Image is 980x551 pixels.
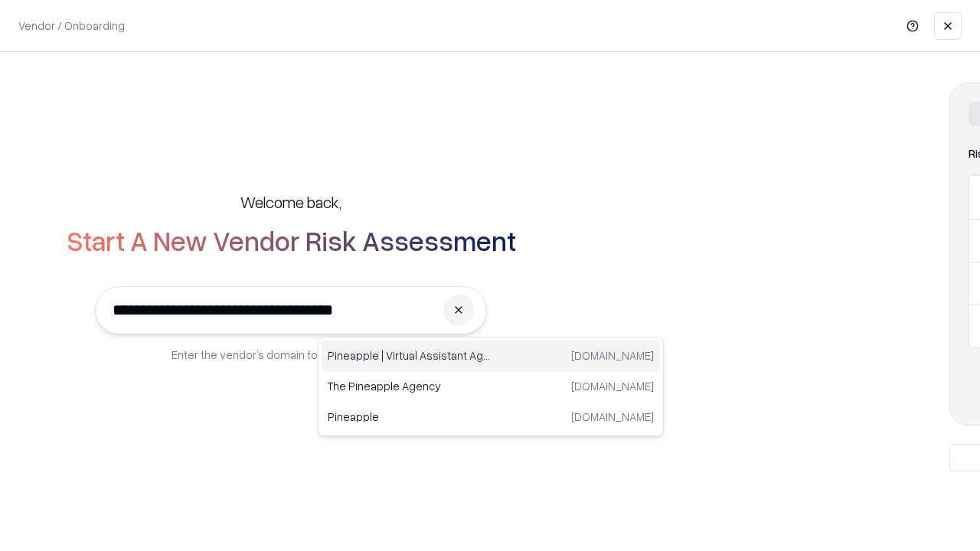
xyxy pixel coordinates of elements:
p: [DOMAIN_NAME] [571,378,654,394]
p: [DOMAIN_NAME] [571,347,654,364]
p: Enter the vendor’s domain to begin onboarding [171,347,410,363]
h5: Welcome back, [240,191,341,213]
div: Suggestions [318,337,664,436]
p: Vendor / Onboarding [18,18,125,34]
p: [DOMAIN_NAME] [571,409,654,425]
p: The Pineapple Agency [328,378,491,394]
p: Pineapple | Virtual Assistant Agency [328,347,491,364]
h2: Start A New Vendor Risk Assessment [67,225,516,256]
p: Pineapple [328,409,491,425]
